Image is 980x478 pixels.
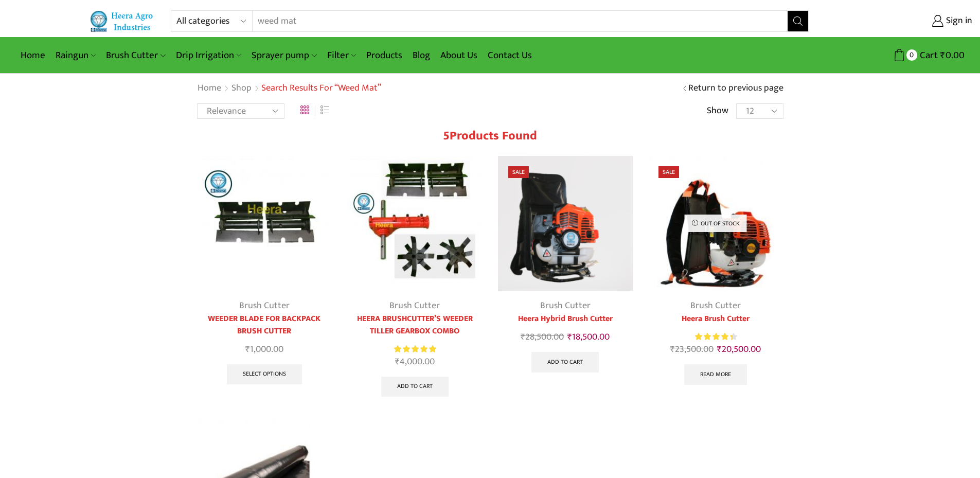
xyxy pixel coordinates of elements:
[253,11,775,31] input: Search for...
[567,329,572,345] span: ₹
[15,43,50,67] a: Home
[824,12,972,30] a: Sign in
[648,313,783,325] a: Heera Brush Cutter
[521,329,564,345] bdi: 28,500.00
[322,43,361,67] a: Filter
[389,298,440,313] a: Brush Cutter
[347,156,483,291] img: Heera Brush Cutter’s Weeder Tiller Gearbox Combo
[197,313,332,338] a: WEEDER BLADE FOR BACKPACK BRUSH CUTTER
[695,331,737,342] div: Rated 4.55 out of 5
[567,329,610,345] bdi: 18,500.00
[197,156,332,291] img: Weeder Blade For Brush Cutter
[50,43,101,67] a: Raingun
[450,126,537,146] span: Products found
[231,82,252,95] a: Shop
[246,43,322,67] a: Sprayer pump
[508,166,529,178] span: Sale
[684,364,747,385] a: Read more about “Heera Brush Cutter”
[227,364,302,385] a: Select options for “WEEDER BLADE FOR BACKPACK BRUSH CUTTER”
[648,156,783,291] img: Heera Brush Cutter
[688,82,783,95] a: Return to previous page
[943,14,972,28] span: Sign in
[435,43,483,67] a: About Us
[347,313,483,338] a: HEERA BRUSHCUTTER’S WEEDER TILLER GEARBOX COMBO
[483,43,537,67] a: Contact Us
[361,43,407,67] a: Products
[498,156,633,291] img: Heera Hybrid Brush Cutter
[540,298,591,313] a: Brush Cutter
[197,82,222,95] a: Home
[443,126,450,146] span: 5
[381,377,449,397] a: Add to cart: “HEERA BRUSHCUTTER'S WEEDER TILLER GEARBOX COMBO”
[819,46,965,65] a: 0 Cart ₹0.00
[940,47,946,63] span: ₹
[101,43,170,67] a: Brush Cutter
[788,11,808,31] button: Search button
[395,354,435,369] bdi: 4,000.00
[407,43,435,67] a: Blog
[498,313,633,325] a: Heera Hybrid Brush Cutter
[717,342,761,357] bdi: 20,500.00
[670,342,714,357] bdi: 23,500.00
[521,329,525,345] span: ₹
[690,298,741,313] a: Brush Cutter
[245,342,283,357] bdi: 1,000.00
[717,342,722,357] span: ₹
[940,47,965,63] bdi: 0.00
[394,344,436,355] div: Rated 5.00 out of 5
[394,344,436,355] span: Rated out of 5
[261,83,381,94] h1: Search results for “weed mat”
[685,215,747,232] p: Out of stock
[658,166,679,178] span: Sale
[197,82,381,95] nav: Breadcrumb
[239,298,290,313] a: Brush Cutter
[906,49,917,60] span: 0
[171,43,246,67] a: Drip Irrigation
[707,104,728,118] span: Show
[531,352,599,373] a: Add to cart: “Heera Hybrid Brush Cutter”
[695,331,733,342] span: Rated out of 5
[197,103,284,119] select: Shop order
[670,342,675,357] span: ₹
[395,354,400,369] span: ₹
[917,48,938,62] span: Cart
[245,342,250,357] span: ₹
